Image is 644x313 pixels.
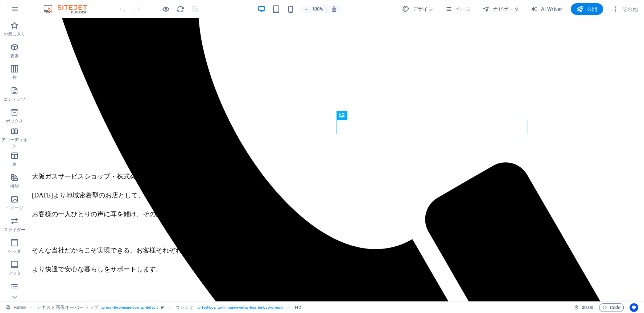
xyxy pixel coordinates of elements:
img: Editor Logo [42,5,96,13]
span: 公開 [577,5,597,13]
p: コンテンツ [4,96,26,102]
button: ナビゲータ [480,3,522,15]
button: 公開 [571,3,603,15]
span: ページ [445,5,471,13]
button: AI Writer [528,3,565,15]
button: 100% [301,5,327,13]
i: ページのリロード [176,5,185,13]
button: ページ [442,3,474,15]
a: クリックして選択をキャンセルし、ダブルクリックしてページを開きます [6,303,26,312]
span: その他 [612,5,638,13]
p: 要素 [10,53,19,59]
p: フッタ [8,270,21,276]
button: プレビューモードを終了して編集を続けるには、ここをクリックしてください [161,5,170,13]
span: クリックして選択し、ダブルクリックして編集します [175,303,194,312]
button: デザイン [399,3,436,15]
span: デザイン [402,5,433,13]
div: デザイン (Ctrl+Alt+Y) [399,3,436,15]
p: ヘッダ [8,249,21,254]
p: 機能 [10,183,19,189]
p: 列 [12,75,17,80]
span: : [587,305,588,310]
span: Code [602,303,620,312]
span: クリックして選択し、ダブルクリックして編集します [37,303,98,312]
p: 表 [12,162,17,167]
span: クリックして選択し、ダブルクリックして編集します [295,303,301,312]
p: スライダー [4,227,26,233]
p: お気に入り [4,31,26,37]
nav: breadcrumb [37,303,301,312]
button: reload [176,5,185,13]
p: フォーム [6,292,23,298]
i: サイズ変更時に、選択した端末にあわせてズームレベルを自動調整します。 [331,6,337,12]
i: この要素はカスタマイズ可能なプリセットです [161,305,164,309]
h6: セッション時間 [574,303,593,312]
p: ボックス [6,118,23,124]
p: イメージ [6,205,23,211]
button: その他 [609,3,641,15]
span: . preset-text-image-overlap-default [101,303,158,312]
button: Usercentrics [629,303,638,312]
button: Code [599,303,624,312]
h6: 100% [312,5,323,13]
span: AI Writer [531,5,562,13]
span: ナビゲータ [483,5,519,13]
span: 00 00 [582,303,593,312]
span: . offset-box .text-image-overlap-box .bg-background [197,303,284,312]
